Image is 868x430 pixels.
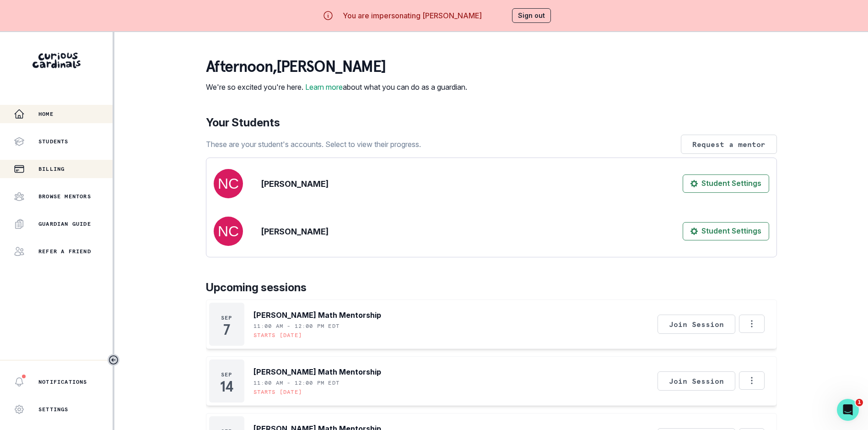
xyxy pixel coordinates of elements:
p: Sep [221,314,232,321]
p: 11:00 AM - 12:00 PM EDT [253,322,340,330]
p: Your Students [206,114,777,131]
p: Starts [DATE] [253,332,302,339]
p: 7 [223,325,230,334]
span: 1 [856,399,863,406]
p: Upcoming sessions [206,279,777,296]
button: Sign out [512,8,551,23]
p: You are impersonating [PERSON_NAME] [343,10,482,21]
p: Home [38,110,54,118]
img: svg [214,217,243,246]
img: svg [214,169,243,198]
p: afternoon , [PERSON_NAME] [206,58,467,76]
button: Request a mentor [681,135,777,154]
img: Curious Cardinals Logo [32,53,81,68]
p: These are your student's accounts. Select to view their progress. [206,139,421,150]
p: Starts [DATE] [253,388,302,396]
button: Join Session [658,371,735,391]
p: Billing [38,165,65,173]
a: Learn more [305,82,343,92]
button: Student Settings [683,222,769,240]
p: Settings [38,406,69,413]
p: [PERSON_NAME] [261,178,329,190]
button: Options [739,371,765,390]
p: Notifications [38,378,87,386]
button: Student Settings [683,174,769,193]
p: [PERSON_NAME] Math Mentorship [253,366,381,377]
p: Refer a friend [38,248,91,255]
button: Options [739,315,765,333]
button: Toggle sidebar [108,354,119,366]
p: Sep [221,371,232,378]
p: [PERSON_NAME] [261,225,329,238]
iframe: Intercom live chat [837,399,859,421]
p: 14 [220,382,232,391]
p: Browse Mentors [38,193,91,200]
p: Students [38,138,69,145]
button: Join Session [658,315,735,334]
p: 11:00 AM - 12:00 PM EDT [253,379,340,386]
p: [PERSON_NAME] Math Mentorship [253,310,381,321]
p: Guardian Guide [38,220,91,228]
p: We're so excited you're here. about what you can do as a guardian. [206,82,467,93]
